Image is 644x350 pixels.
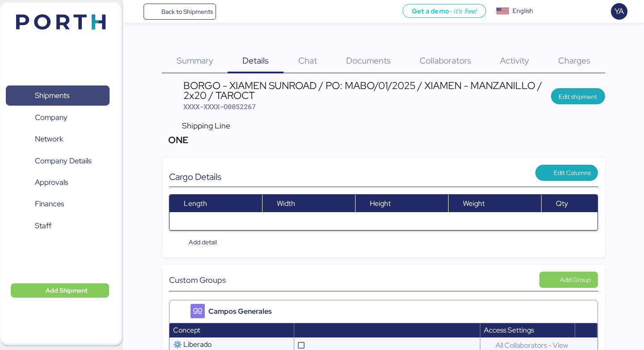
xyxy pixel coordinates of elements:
[614,5,624,17] span: YA
[144,4,216,20] a: Back to Shipments
[551,88,605,104] button: Edit shipment
[6,85,110,106] a: Shipments
[370,199,391,208] span: Height
[242,55,269,66] span: Details
[11,283,109,298] button: Add Shipment
[177,55,213,66] span: Summary
[35,219,51,232] span: Staff
[419,55,471,66] span: Collaborators
[535,165,598,181] button: Edit Columns
[346,55,391,66] span: Documents
[165,134,188,146] span: ONE
[500,55,529,66] span: Activity
[169,171,383,182] div: Cargo Details
[169,234,224,250] button: Add detail
[184,199,207,208] span: Length
[539,272,598,288] button: Add Group
[513,6,533,16] div: English
[128,4,144,19] button: Menu
[183,102,256,111] span: XXXX-XXXX-O0052267
[46,285,88,296] span: Add Shipment
[6,150,110,171] a: Company Details
[189,237,217,248] span: Add detail
[35,154,91,167] span: Company Details
[277,199,295,208] span: Width
[6,172,110,193] a: Approvals
[298,55,317,66] span: Chat
[558,55,590,66] span: Charges
[173,340,212,349] span: ⚙️ Liberado
[560,274,591,285] div: Add Group
[35,197,64,210] span: Finances
[6,216,110,236] a: Staff
[208,306,272,317] span: Campos Generales
[183,81,551,101] div: BORGO - XIAMEN SUNROAD / PO: MABO/01/2025 / XIAMEN - MANZANILLO / 2x20 / TAROCT
[6,107,110,128] a: Company
[35,111,68,124] span: Company
[35,89,69,102] span: Shipments
[6,129,110,149] a: Network
[169,274,226,286] span: Custom Groups
[182,120,230,131] span: Shipping Line
[554,167,591,178] span: Edit Columns
[463,199,485,208] span: Weight
[556,199,568,208] span: Qty
[559,91,597,102] span: Edit shipment
[161,6,213,17] span: Back to Shipments
[6,194,110,214] a: Finances
[35,176,68,189] span: Approvals
[484,325,534,335] span: Access Settings
[35,132,63,145] span: Network
[173,325,200,335] span: Concept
